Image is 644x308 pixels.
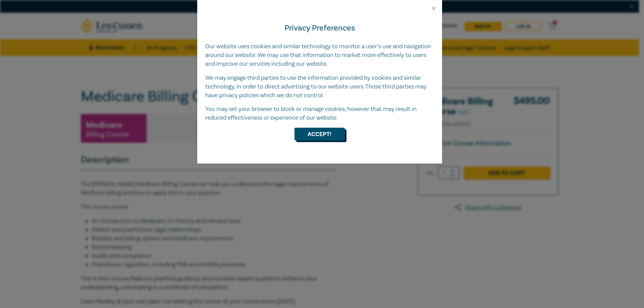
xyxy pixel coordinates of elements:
[431,5,437,11] button: Close
[205,22,434,34] h4: Privacy Preferences
[205,42,434,68] p: Our website uses cookies and similar technology to monitor a user’s use and navigation around our...
[205,105,434,122] p: You may set your browser to block or manage cookies, however that may result in reduced effective...
[205,74,434,100] p: We may engage third parties to use the information provided by cookies and similar technology, in...
[294,128,345,140] button: Accept!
